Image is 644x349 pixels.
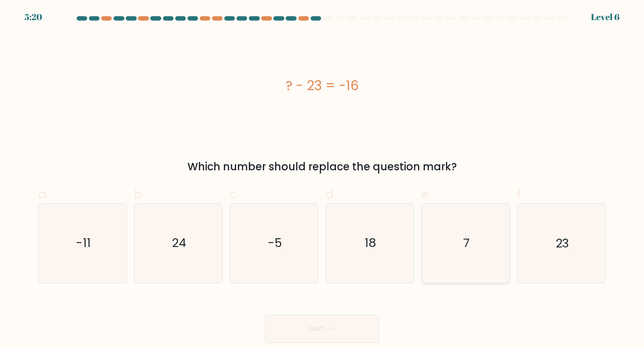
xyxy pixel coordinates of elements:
[517,186,523,203] span: f.
[268,235,282,251] text: -5
[172,235,186,251] text: 24
[365,235,377,251] text: 18
[591,11,619,24] div: Level 6
[265,315,379,343] button: Next
[134,186,145,203] span: b.
[38,186,49,203] span: a.
[38,76,606,95] div: ? - 23 = -16
[556,235,569,251] text: 23
[43,159,601,175] div: Which number should replace the question mark?
[421,186,431,203] span: e.
[76,235,91,251] text: -11
[230,186,239,203] span: c.
[326,186,336,203] span: d.
[25,11,42,24] div: 5:20
[463,235,470,251] text: 7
